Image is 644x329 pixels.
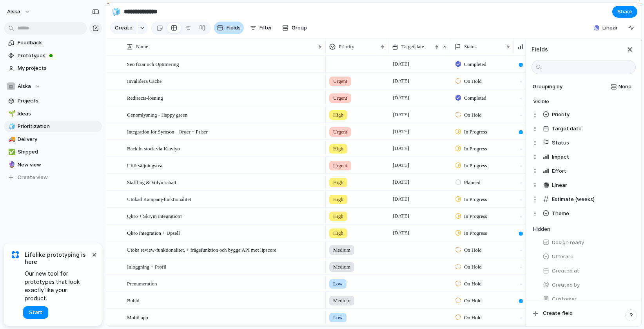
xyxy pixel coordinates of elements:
[333,162,347,170] span: Urgent
[531,83,562,91] span: Grouping by
[89,250,99,259] button: Dismiss
[4,95,102,107] a: Projects
[333,179,343,186] span: High
[552,167,566,175] span: Effort
[127,144,180,153] span: Back in stock via Klaviyo
[127,194,191,203] span: Utökad Kampanj-funktionalitet
[115,24,132,32] span: Create
[18,110,99,118] span: Ideas
[292,24,307,32] span: Group
[539,250,636,263] button: Utförare
[533,108,636,122] div: Priority
[4,80,102,92] button: Alska
[25,251,90,265] span: Lifelike prototyping is here
[539,279,636,291] button: Created by
[127,245,276,254] span: Utöka review-funktionalitet, + frågefunktion och bygga API mot lipscore
[333,145,343,153] span: High
[247,22,275,34] button: Filter
[25,269,90,302] span: Our new tool for prototypes that look exactly like your product.
[539,293,636,305] button: Customer
[464,77,482,85] span: On Hold
[333,314,343,322] span: Low
[602,24,618,32] span: Linear
[391,228,411,238] span: [DATE]
[533,136,636,150] div: Status
[612,6,637,18] button: Share
[533,98,636,106] h4: Visible
[4,133,102,145] a: 🚚Delivery
[127,296,140,305] span: Bubbi
[8,135,14,144] div: 🚚
[127,211,182,220] span: Qliro + Skrym integration?
[4,159,102,171] a: 🔮New view
[464,60,486,68] span: Completed
[18,64,99,72] span: My projects
[333,229,343,237] span: High
[552,196,595,203] span: Estimate (weeks)
[464,246,482,254] span: On Hold
[552,210,569,218] span: Theme
[333,280,343,288] span: Low
[391,76,411,86] span: [DATE]
[4,146,102,158] a: ✅Shipped
[464,314,482,322] span: On Hold
[464,229,487,237] span: In Progress
[18,148,99,156] span: Shipped
[533,192,636,207] div: Estimate (weeks)
[18,174,48,181] span: Create view
[539,236,636,249] button: Design ready
[391,110,411,119] span: [DATE]
[127,262,167,271] span: Inloggning + Profil
[391,177,411,187] span: [DATE]
[7,122,15,130] button: 🧊
[333,94,347,102] span: Urgent
[464,162,487,170] span: In Progress
[18,122,99,130] span: Prioritization
[8,148,14,157] div: ✅
[391,161,411,170] span: [DATE]
[464,145,487,153] span: In Progress
[112,6,120,17] div: 🧊
[333,246,350,254] span: Medium
[18,39,99,47] span: Feedback
[533,122,636,136] div: Target date
[18,161,99,169] span: New view
[464,128,487,136] span: In Progress
[18,82,31,90] span: Alska
[4,37,102,49] a: Feedback
[539,122,636,135] button: Target date
[529,307,638,320] button: Create field
[259,24,272,32] span: Filter
[464,179,481,186] span: Planned
[391,59,411,69] span: [DATE]
[464,111,482,119] span: On Hold
[127,59,179,68] span: Seo fixar och Optimering
[533,207,636,221] div: Theme
[227,24,241,32] span: Fields
[18,97,99,105] span: Projects
[552,281,580,289] span: Created by
[110,5,122,18] button: 🧊
[4,62,102,74] a: My projects
[552,125,582,133] span: Target date
[8,160,14,169] div: 🔮
[8,122,14,131] div: 🧊
[391,211,411,221] span: [DATE]
[391,194,411,204] span: [DATE]
[552,295,577,303] span: Customer
[4,108,102,120] div: 🌱Ideas
[543,309,573,317] span: Create field
[464,212,487,220] span: In Progress
[533,225,636,233] h4: Hidden
[552,239,584,247] span: Design ready
[339,43,354,51] span: Priority
[333,77,347,85] span: Urgent
[18,52,99,60] span: Prototypes
[7,135,15,143] button: 🚚
[391,144,411,153] span: [DATE]
[530,80,636,93] button: Grouping byNone
[333,297,350,305] span: Medium
[619,83,631,91] span: None
[333,212,343,220] span: High
[539,108,636,121] button: Priority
